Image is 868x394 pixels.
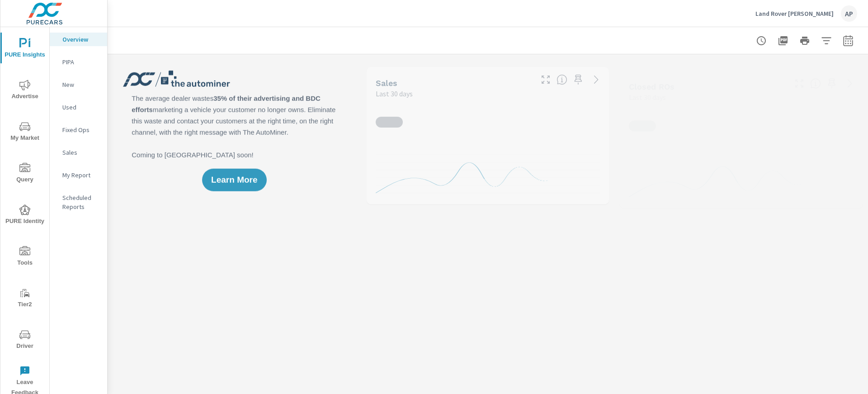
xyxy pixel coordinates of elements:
[50,123,107,137] div: Fixed Ops
[50,191,107,214] div: Scheduled Reports
[376,88,413,99] p: Last 30 days
[62,171,100,180] p: My Report
[571,72,585,87] span: Save this to your personalized report
[62,35,100,44] p: Overview
[538,72,553,87] button: Make Fullscreen
[841,5,857,22] div: AP
[62,148,100,157] p: Sales
[62,193,100,211] p: Scheduled Reports
[50,55,107,69] div: PIPA
[202,169,266,191] button: Learn More
[810,78,821,89] span: Number of Repair Orders Closed by the selected dealership group over the selected time range. [So...
[50,78,107,91] div: New
[50,146,107,159] div: Sales
[50,100,107,114] div: Used
[62,103,100,112] p: Used
[792,76,807,90] button: Make Fullscreen
[3,329,47,351] span: Driver
[629,92,666,103] p: Last 30 days
[50,33,107,46] div: Overview
[3,121,47,143] span: My Market
[62,80,100,89] p: New
[3,38,47,60] span: PURE Insights
[3,204,47,227] span: PURE Identity
[557,74,567,85] span: Number of vehicles sold by the dealership over the selected date range. [Source: This data is sou...
[3,163,47,185] span: Query
[50,168,107,182] div: My Report
[62,57,100,66] p: PIPA
[817,32,835,50] button: Apply Filters
[629,82,675,91] h5: Closed ROs
[62,125,100,134] p: Fixed Ops
[589,72,604,87] a: See more details in report
[755,9,834,18] p: Land Rover [PERSON_NAME]
[774,32,792,50] button: "Export Report to PDF"
[3,80,47,102] span: Advertise
[3,246,47,268] span: Tools
[825,76,839,90] span: Save this to your personalized report
[843,76,857,90] a: See more details in report
[796,32,814,50] button: Print Report
[376,78,397,88] h5: Sales
[3,288,47,310] span: Tier2
[839,32,857,50] button: Select Date Range
[211,176,257,184] span: Learn More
